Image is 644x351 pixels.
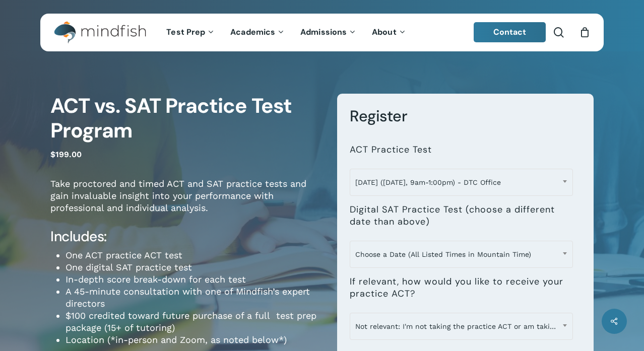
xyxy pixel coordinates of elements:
[50,150,82,159] bdi: 199.00
[50,178,322,228] p: Take proctored and timed ACT and SAT practice tests and gain invaluable insight into your perform...
[350,316,572,337] span: Not relevant: I'm not taking the practice ACT or am taking it in-person
[364,28,414,37] a: About
[66,261,322,273] li: One digital SAT practice test
[350,169,572,196] span: September 13 (Saturday, 9am-1:00pm) - DTC Office
[66,273,322,286] li: In-depth score break-down for each test
[474,22,546,42] a: Contact
[66,249,322,261] li: One ACT practice ACT test
[493,27,527,37] span: Contact
[159,14,414,51] nav: Main Menu
[350,313,572,340] span: Not relevant: I'm not taking the practice ACT or am taking it in-person
[350,204,572,228] label: Digital SAT Practice Test (choose a different date than above)
[66,334,322,346] li: Location (*in-person and Zoom, as noted below*)
[372,27,397,37] span: About
[350,106,581,126] h3: Register
[300,27,347,37] span: Admissions
[350,172,572,193] span: September 13 (Saturday, 9am-1:00pm) - DTC Office
[230,27,275,37] span: Academics
[159,28,223,37] a: Test Prep
[579,27,590,38] a: Cart
[50,94,322,144] h1: ACT vs. SAT Practice Test Program
[66,310,322,334] li: $100 credited toward future purchase of a full test prep package (15+ of tutoring)
[293,28,364,37] a: Admissions
[350,276,572,300] label: If relevant, how would you like to receive your practice ACT?
[223,28,293,37] a: Academics
[66,286,322,310] li: A 45-minute consultation with one of Mindfish’s expert directors
[416,276,630,337] iframe: Chatbot
[350,241,572,268] span: Choose a Date (All Listed Times in Mountain Time)
[350,244,572,265] span: Choose a Date (All Listed Times in Mountain Time)
[350,144,432,156] label: ACT Practice Test
[50,228,322,246] h4: Includes:
[50,150,55,159] span: $
[40,14,604,51] header: Main Menu
[166,27,205,37] span: Test Prep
